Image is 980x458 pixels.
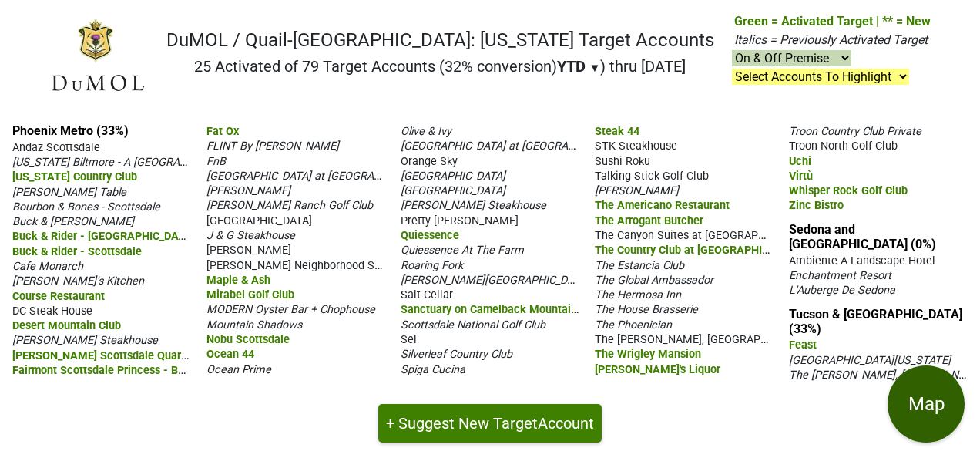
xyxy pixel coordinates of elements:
span: YTD [557,57,586,76]
span: Ocean Prime [206,363,271,376]
button: Map [888,365,965,443]
span: Zinc Bistro [789,199,844,212]
span: [PERSON_NAME] [595,184,679,197]
span: [PERSON_NAME][GEOGRAPHIC_DATA] [401,272,589,287]
h1: DuMOL / Quail-[GEOGRAPHIC_DATA]: [US_STATE] Target Accounts [166,29,714,52]
a: Phoenix Metro (33%) [12,123,129,138]
span: FnB [206,155,226,168]
span: [PERSON_NAME] Scottsdale Quarter [12,348,195,362]
span: Feast [789,338,817,352]
span: Buck & [PERSON_NAME] [12,215,134,228]
span: Mountain Shadows [206,318,302,332]
span: Green = Activated Target | ** = New [734,14,931,29]
span: Fat Ox [206,125,239,138]
span: Spiga Cucina [401,363,465,376]
span: ▼ [589,61,601,75]
span: [GEOGRAPHIC_DATA] at [GEOGRAPHIC_DATA] [401,138,626,153]
span: Sushi Roku [595,155,650,168]
span: [PERSON_NAME] Steakhouse [12,334,158,347]
span: [US_STATE] Biltmore - A [GEOGRAPHIC_DATA] [12,154,238,169]
span: [PERSON_NAME] [206,244,291,257]
span: Buck & Rider - [GEOGRAPHIC_DATA] [12,228,195,243]
span: The Global Ambassador [595,274,713,287]
span: Virtù [789,170,813,183]
span: Ambiente A Landscape Hotel [789,254,935,268]
span: Troon Country Club Private [789,125,921,138]
span: DC Steak House [12,305,92,318]
span: [PERSON_NAME] Steakhouse [401,199,546,212]
span: The Phoenician [595,318,672,332]
span: [GEOGRAPHIC_DATA][US_STATE] [789,354,951,367]
span: [PERSON_NAME]'s Liquor [595,363,720,376]
span: Silverleaf Country Club [401,348,512,361]
span: Sel [401,333,417,346]
button: + Suggest New TargetAccount [378,404,602,443]
span: FLINT By [PERSON_NAME] [206,140,339,153]
h2: 25 Activated of 79 Target Accounts (32% conversion) ) thru [DATE] [166,57,714,76]
span: [GEOGRAPHIC_DATA] [206,214,312,227]
span: Orange Sky [401,155,458,168]
span: MODERN Oyster Bar + Chophouse [206,303,375,316]
span: Quiessence At The Farm [401,244,524,257]
span: [US_STATE] Country Club [12,170,137,184]
span: Desert Mountain Club [12,319,121,332]
span: Fairmont Scottsdale Princess - Bourbon Steak [12,362,245,377]
span: Scottsdale National Golf Club [401,318,545,332]
span: Account [538,414,594,433]
span: Sanctuary on Camelback Mountain - Elements [401,301,634,316]
span: J & G Steakhouse [206,229,295,242]
a: Sedona and [GEOGRAPHIC_DATA] (0%) [789,222,936,251]
span: [PERSON_NAME]'s Kitchen [12,274,144,288]
span: The Hermosa Inn [595,288,681,301]
span: Salt Cellar [401,288,453,301]
span: [PERSON_NAME] Ranch Golf Club [206,199,373,212]
a: Tucson & [GEOGRAPHIC_DATA] (33%) [789,307,962,336]
span: Troon North Golf Club [789,140,898,153]
span: Talking Stick Golf Club [595,170,709,183]
span: The [PERSON_NAME], [GEOGRAPHIC_DATA], [GEOGRAPHIC_DATA] [595,332,924,346]
span: The Arrogant Butcher [595,214,703,227]
span: Maple & Ash [206,274,270,287]
span: Steak 44 [595,125,639,138]
span: Quiessence [401,229,459,242]
span: Mirabel Golf Club [206,288,294,301]
span: The Americano Restaurant [595,199,730,212]
span: Pretty [PERSON_NAME] [401,214,519,227]
span: Cafe Monarch [12,260,83,273]
span: [GEOGRAPHIC_DATA] [401,184,505,197]
span: The Wrigley Mansion [595,348,701,361]
span: Roaring Fork [401,259,463,272]
span: The House Brasserie [595,303,698,316]
span: Course Restaurant [12,290,105,303]
span: The Estancia Club [595,259,684,272]
span: Nobu Scottsdale [206,333,290,346]
span: Whisper Rock Golf Club [789,184,908,197]
span: Andaz Scottsdale [12,141,100,154]
span: STK Steakhouse [595,140,677,153]
span: Uchi [789,155,811,168]
span: [GEOGRAPHIC_DATA] [401,170,505,183]
img: DuMOL [49,18,146,94]
span: [PERSON_NAME] Table [12,186,126,199]
span: [PERSON_NAME] Neighborhood Steakhouse [206,258,426,272]
span: L'Auberge De Sedona [789,284,895,297]
span: Ocean 44 [206,348,254,361]
span: Enchantment Resort [789,269,891,282]
span: Bourbon & Bones - Scottsdale [12,200,160,214]
span: Olive & Ivy [401,125,451,138]
span: [PERSON_NAME] [206,184,290,197]
span: Buck & Rider - Scottsdale [12,245,142,258]
span: Italics = Previously Activated Target [734,32,928,47]
span: The Country Club at [GEOGRAPHIC_DATA] [595,242,804,257]
span: [GEOGRAPHIC_DATA] at [GEOGRAPHIC_DATA] [206,168,432,183]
